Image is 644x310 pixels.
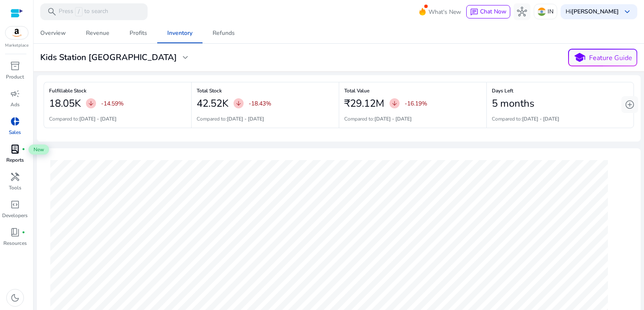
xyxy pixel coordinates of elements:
[22,231,25,234] span: fiber_manual_record
[22,147,25,151] span: fiber_manual_record
[625,100,635,110] span: add_circle
[344,97,384,110] h2: ₹29.12M
[574,52,586,64] span: school
[40,30,66,36] div: Overview
[470,8,478,16] span: chat
[517,7,527,17] span: hub
[466,5,510,18] button: chatChat Now
[49,90,186,92] h6: Fulfillable Stock
[344,115,412,123] p: Compared to:
[213,30,235,36] div: Refunds
[40,53,177,63] h3: Kids Station [GEOGRAPHIC_DATA]
[374,116,412,122] b: [DATE] - [DATE]
[10,61,20,71] span: inventory_2
[6,73,24,81] p: Product
[79,116,117,122] b: [DATE] - [DATE]
[391,100,398,107] span: arrow_downward
[5,42,29,49] p: Marketplace
[10,200,20,210] span: code_blocks
[522,116,559,122] b: [DATE] - [DATE]
[167,30,192,36] div: Inventory
[9,129,21,136] p: Sales
[29,144,49,155] span: New
[47,7,57,17] span: search
[492,97,535,110] h2: 5 months
[88,100,94,107] span: arrow_downward
[428,5,461,19] span: What's New
[10,116,20,126] span: donut_small
[514,3,530,20] button: hub
[566,9,619,15] p: Hi
[405,99,427,108] p: -16.19%
[2,212,28,219] p: Developers
[344,90,481,92] h6: Total Value
[249,99,271,108] p: -18.43%
[197,97,229,110] h2: 42.52K
[10,172,20,182] span: handyman
[568,49,637,66] button: schoolFeature Guide
[197,115,264,123] p: Compared to:
[571,8,619,16] b: [PERSON_NAME]
[10,89,20,99] span: campaign
[3,239,27,247] p: Resources
[492,90,628,92] h6: Days Left
[49,115,117,123] p: Compared to:
[622,7,632,17] span: keyboard_arrow_down
[59,7,108,16] p: Press to search
[9,184,21,192] p: Tools
[10,144,20,154] span: lab_profile
[130,30,147,36] div: Profits
[492,115,559,123] p: Compared to:
[197,90,334,92] h6: Total Stock
[10,293,20,303] span: dark_mode
[10,101,20,108] p: Ads
[86,30,109,36] div: Revenue
[589,53,632,63] p: Feature Guide
[548,4,553,19] p: IN
[621,96,638,113] button: add_circle
[235,100,242,107] span: arrow_downward
[480,8,506,16] span: Chat Now
[49,97,81,110] h2: 18.05K
[75,7,83,16] span: /
[101,99,124,108] p: -14.59%
[5,26,28,39] img: amazon.svg
[538,8,546,16] img: in.svg
[6,156,24,164] p: Reports
[10,227,20,237] span: book_4
[227,116,264,122] b: [DATE] - [DATE]
[180,53,190,63] span: expand_more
